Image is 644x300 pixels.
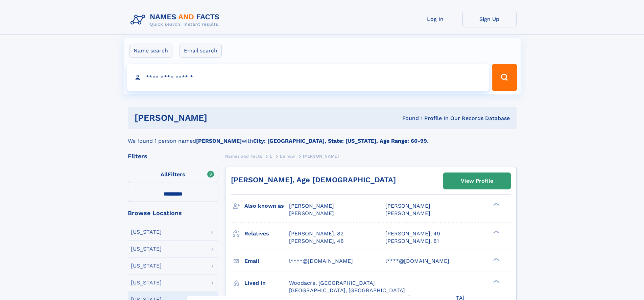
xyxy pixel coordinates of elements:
[289,280,375,286] span: Woodacre, [GEOGRAPHIC_DATA]
[225,152,262,160] a: Names and Facts
[385,210,430,216] span: [PERSON_NAME]
[128,11,225,29] img: Logo Names and Facts
[289,210,334,216] span: [PERSON_NAME]
[444,173,510,189] a: View Profile
[244,228,289,239] h3: Relatives
[280,154,295,159] span: Leinow
[492,257,500,261] div: ❯
[128,210,218,216] div: Browse Locations
[244,277,289,289] h3: Lived in
[244,255,289,267] h3: Email
[280,152,295,160] a: Leinow
[244,200,289,212] h3: Also known as
[131,229,162,235] div: [US_STATE]
[385,237,439,245] a: [PERSON_NAME], 81
[135,114,305,122] h1: [PERSON_NAME]
[492,230,500,234] div: ❯
[289,230,343,237] a: [PERSON_NAME], 82
[305,115,510,122] div: Found 1 Profile In Our Records Database
[131,263,162,269] div: [US_STATE]
[180,44,222,58] label: Email search
[303,154,339,159] span: [PERSON_NAME]
[462,11,517,27] a: Sign Up
[289,237,344,245] a: [PERSON_NAME], 48
[289,203,334,209] span: [PERSON_NAME]
[492,64,517,91] button: Search Button
[385,230,440,237] a: [PERSON_NAME], 49
[270,152,272,160] a: L
[128,167,218,183] label: Filters
[492,202,500,207] div: ❯
[492,279,500,283] div: ❯
[289,287,405,294] span: [GEOGRAPHIC_DATA], [GEOGRAPHIC_DATA]
[385,203,430,209] span: [PERSON_NAME]
[129,44,172,58] label: Name search
[131,280,162,285] div: [US_STATE]
[231,176,396,184] a: [PERSON_NAME], Age [DEMOGRAPHIC_DATA]
[270,154,272,159] span: L
[196,138,242,144] b: [PERSON_NAME]
[253,138,427,144] b: City: [GEOGRAPHIC_DATA], State: [US_STATE], Age Range: 60-99
[131,246,162,252] div: [US_STATE]
[128,153,218,159] div: Filters
[128,129,517,145] div: We found 1 person named with .
[461,173,493,189] div: View Profile
[127,64,489,91] input: search input
[161,171,168,178] span: All
[408,11,462,27] a: Log In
